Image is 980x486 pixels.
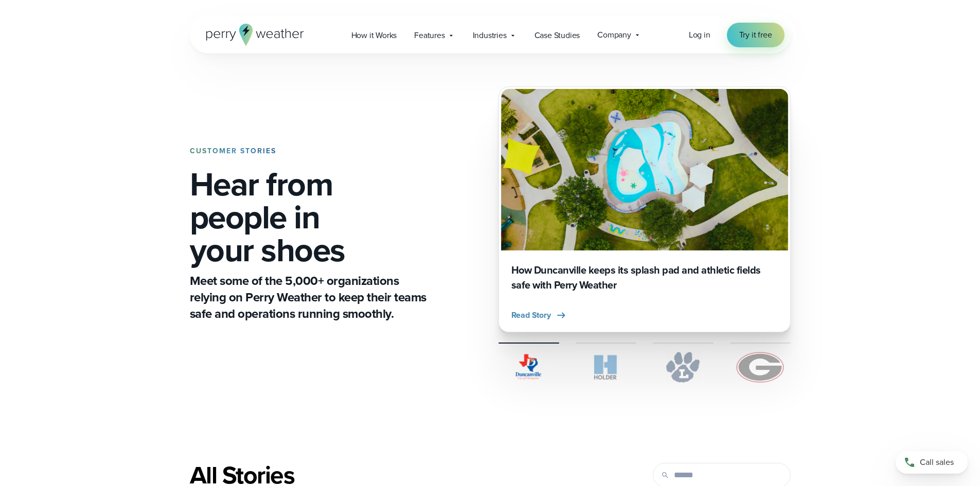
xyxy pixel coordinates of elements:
span: Features [414,29,444,42]
span: Read Story [511,309,551,321]
a: Case Studies [526,25,589,46]
button: Read Story [511,309,567,321]
span: Company [597,29,631,41]
img: Duncanville Splash Pad [501,89,788,250]
img: Holder.svg [576,352,636,383]
span: Call sales [920,456,954,469]
a: How it Works [343,25,406,46]
span: Case Studies [534,29,580,42]
p: Meet some of the 5,000+ organizations relying on Perry Weather to keep their teams safe and opera... [190,273,431,322]
span: Industries [473,29,507,42]
span: Try it free [739,29,772,41]
a: Log in [689,29,710,41]
h3: How Duncanville keeps its splash pad and athletic fields safe with Perry Weather [511,263,778,293]
strong: CUSTOMER STORIES [190,146,276,156]
h1: Hear from people in your shoes [190,168,431,266]
span: Log in [689,29,710,41]
span: How it Works [351,29,397,42]
img: City of Duncanville Logo [498,352,559,383]
a: Duncanville Splash Pad How Duncanville keeps its splash pad and athletic fields safe with Perry W... [498,86,791,332]
div: slideshow [498,86,791,332]
a: Try it free [727,23,785,47]
a: Call sales [896,451,968,474]
div: 1 of 4 [498,86,791,332]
